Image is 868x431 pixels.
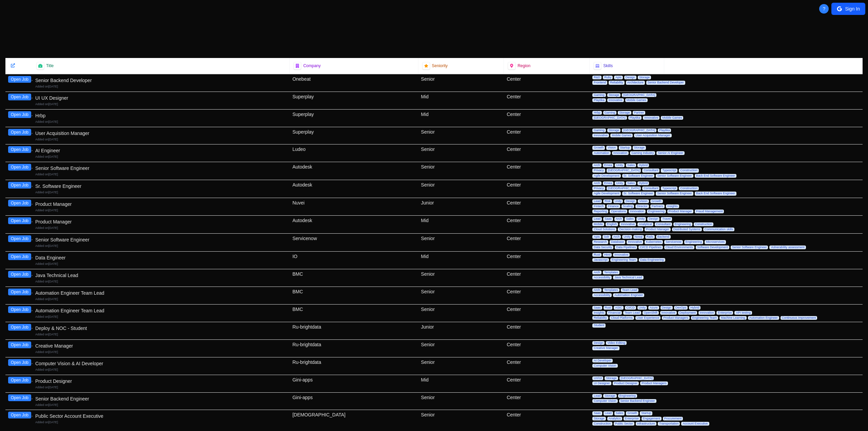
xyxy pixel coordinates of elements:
span: Vulnerability assessment [769,246,806,249]
span: Sales [625,217,635,221]
span: Innovation [629,210,646,213]
div: Nuvei [290,198,418,216]
div: Center [504,74,590,92]
span: Student [592,324,606,327]
span: Arch [592,288,601,292]
div: Added on [DATE] [35,172,287,177]
div: Superplay [290,110,418,127]
span: Kubernetes [645,240,663,244]
span: Privacy [592,169,605,172]
div: AI Engineer [35,147,287,154]
span: Video Editing [606,341,627,345]
button: Open Job [8,271,31,278]
span: Vision [638,199,649,203]
span: Communication skills [703,228,735,231]
span: Machine Learning [719,316,747,320]
div: BMC [290,287,418,304]
div: BMC [290,269,418,287]
span: Unity [636,217,646,221]
button: Open Job [8,200,31,207]
span: Title [46,63,54,68]
span: Hybrid [689,306,701,310]
span: Senior Software Engineer [656,174,693,178]
div: Center [504,144,590,162]
div: Added on [DATE] [35,315,287,319]
button: Open Job [8,306,31,313]
div: Added on [DATE] [35,385,287,390]
span: Hybrid [637,163,649,167]
span: Product Managers [640,381,668,385]
span: Design [592,341,605,345]
div: Ru-brightdata [290,340,418,357]
span: Rust [604,306,613,310]
span: API testing [734,311,752,315]
span: Accessibility [592,293,612,297]
span: AI Developer [592,359,613,363]
span: Engineering [647,210,666,213]
span: Privacy [592,187,605,190]
span: Construction [679,187,699,190]
span: Innovation [698,311,715,315]
span: Storage [607,129,621,132]
button: Sign In [831,3,865,15]
span: Accessibility [592,276,612,279]
button: Open Job [8,129,31,136]
div: Added on [DATE] [35,332,287,337]
span: Javascript [592,258,609,262]
span: Arch [592,181,601,185]
div: Senior [418,357,504,375]
div: Hrbp [35,112,287,119]
span: Mobile Games [661,116,683,120]
span: Region [517,63,530,68]
span: Risk [603,199,612,203]
span: Senior Backend Developer [646,81,685,84]
span: [GEOGRAPHIC_DATA] [619,376,654,380]
span: ? [823,5,826,12]
span: Innovative [660,311,677,315]
button: Open Job [8,394,31,401]
span: Arch [614,217,624,221]
div: Deploy & NOC - Student [35,325,287,332]
span: Java Technical Lead [613,276,643,279]
span: Typescript [661,169,677,172]
div: Center [504,287,590,304]
span: Lead [592,217,602,221]
span: Unity [613,199,623,203]
span: Consultant [642,169,659,172]
span: DevOps [674,306,688,310]
span: Innovative [613,253,630,257]
span: Unity [615,181,625,185]
span: Cloud Solutions [592,228,616,231]
span: [GEOGRAPHIC_DATA] [607,187,641,190]
div: Added on [DATE] [35,226,287,230]
div: Added on [DATE] [35,190,287,195]
span: Saas [603,217,613,221]
span: Playtika [658,129,671,132]
div: Mid [418,110,504,127]
div: Added on [DATE] [35,102,287,106]
div: Senior [418,180,504,198]
span: Reliability [609,81,625,84]
span: Financial [607,311,622,315]
div: Mid [418,92,504,109]
span: Finance [607,204,620,208]
span: Unity [622,235,632,239]
span: [GEOGRAPHIC_DATA] [592,116,627,120]
span: Solr [603,235,611,239]
div: Servicenow [290,234,418,251]
span: Research [592,240,608,244]
span: Design [660,306,673,310]
div: Product Manager [35,218,287,225]
span: Backend [656,235,671,239]
button: Open Job [8,217,31,224]
div: Added on [DATE] [35,137,287,142]
span: Partners [650,204,665,208]
span: Apis [592,235,601,239]
span: Emea [603,181,614,185]
span: User Experience [635,316,661,320]
span: Vision [606,146,617,150]
div: Added on [DATE] [35,279,287,284]
span: Senior AI Engineer [656,151,685,155]
span: Engineering Team [691,316,718,320]
span: Gaming [592,129,606,132]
